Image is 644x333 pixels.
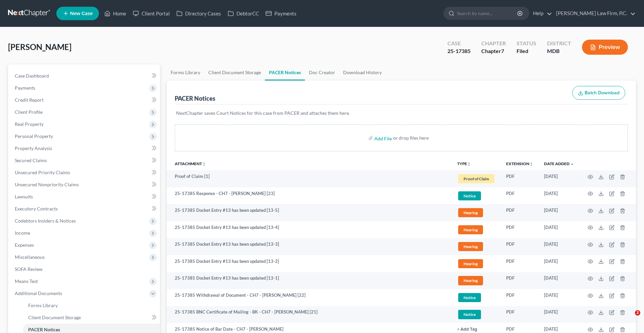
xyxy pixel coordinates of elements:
[129,7,173,19] a: Client Portal
[15,85,35,91] span: Payments
[501,306,539,323] td: PDF
[9,191,160,203] a: Lawsuits
[458,242,483,251] span: Hearing
[517,47,536,55] div: Filed
[539,187,580,204] td: [DATE]
[447,47,471,55] div: 25-17385
[635,310,640,316] span: 2
[547,47,571,55] div: MDB
[506,161,533,166] a: Extensionunfold_more
[15,278,38,284] span: Means Test
[457,292,495,303] a: Notice
[15,230,30,236] span: Income
[570,162,574,166] i: expand_more
[501,48,504,54] span: 7
[458,293,481,302] span: Notice
[447,40,471,47] div: Case
[15,145,52,151] span: Property Analysis
[167,204,452,221] td: 25-17385 Docket Entry #13 has been updated [13-5]
[15,218,76,224] span: Codebtors Insiders & Notices
[15,73,49,79] span: Case Dashboard
[15,133,53,139] span: Personal Property
[15,97,44,103] span: Credit Report
[265,64,305,81] a: PACER Notices
[501,187,539,204] td: PDF
[393,135,429,141] div: or drop files here
[539,255,580,272] td: [DATE]
[175,161,206,166] a: Attachmentunfold_more
[501,255,539,272] td: PDF
[224,7,262,19] a: DebtorCC
[458,225,483,234] span: Hearing
[530,7,552,19] a: Help
[9,179,160,191] a: Unsecured Nonpriority Claims
[539,221,580,238] td: [DATE]
[28,315,81,320] span: Client Document Storage
[9,94,160,106] a: Credit Report
[457,258,495,269] a: Hearing
[15,182,79,187] span: Unsecured Nonpriority Claims
[539,170,580,187] td: [DATE]
[458,191,481,200] span: Notice
[167,64,204,81] a: Forms Library
[305,64,339,81] a: Doc Creator
[544,161,574,166] a: Date Added expand_more
[167,255,452,272] td: 25-17385 Docket Entry #13 has been updated [13-2]
[517,40,536,47] div: Status
[173,7,224,19] a: Directory Cases
[15,109,43,115] span: Client Profile
[9,142,160,154] a: Property Analysis
[28,327,60,332] span: PACER Notices
[621,310,637,326] iframe: Intercom live chat
[9,154,160,166] a: Secured Claims
[481,40,506,47] div: Chapter
[167,238,452,255] td: 25-17385 Docket Entry #13 has been updated [13-3]
[501,221,539,238] td: PDF
[101,7,129,19] a: Home
[339,64,386,81] a: Download History
[176,110,627,116] p: NextChapter saves Court Notices for this case from PACER and attaches them here.
[501,272,539,289] td: PDF
[23,299,160,312] a: Forms Library
[457,173,495,184] a: Proof of Claim
[28,302,58,308] span: Forms Library
[457,7,518,19] input: Search by name...
[457,207,495,218] a: Hearing
[202,162,206,166] i: unfold_more
[458,174,494,183] span: Proof of Claim
[582,40,628,55] button: Preview
[539,272,580,289] td: [DATE]
[501,204,539,221] td: PDF
[457,162,471,166] button: TYPEunfold_more
[553,7,636,19] a: [PERSON_NAME] Law Firm, P.C.
[15,157,47,163] span: Secured Claims
[458,259,483,268] span: Hearing
[15,170,70,175] span: Unsecured Priority Claims
[457,190,495,201] a: Notice
[8,42,71,52] span: [PERSON_NAME]
[539,306,580,323] td: [DATE]
[539,204,580,221] td: [DATE]
[167,306,452,323] td: 25-17385 BNC Certificate of Mailing - BK - CH7 - [PERSON_NAME] [21]
[23,312,160,324] a: Client Document Storage
[501,289,539,306] td: PDF
[15,266,43,272] span: SOFA Review
[204,64,265,81] a: Client Document Storage
[457,224,495,235] a: Hearing
[15,242,34,248] span: Expenses
[70,11,93,16] span: New Case
[262,7,300,19] a: Payments
[458,310,481,319] span: Notice
[167,170,452,187] td: Proof of Claim [1]
[467,162,471,166] i: unfold_more
[501,170,539,187] td: PDF
[457,327,477,332] button: + Add Tag
[15,290,62,296] span: Additional Documents
[457,326,495,332] a: + Add Tag
[175,94,215,102] div: PACER Notices
[167,221,452,238] td: 25-17385 Docket Entry #13 has been updated [13-4]
[529,162,533,166] i: unfold_more
[9,166,160,179] a: Unsecured Priority Claims
[167,187,452,204] td: 25-17385 Response - CH7 - [PERSON_NAME] [23]
[9,70,160,82] a: Case Dashboard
